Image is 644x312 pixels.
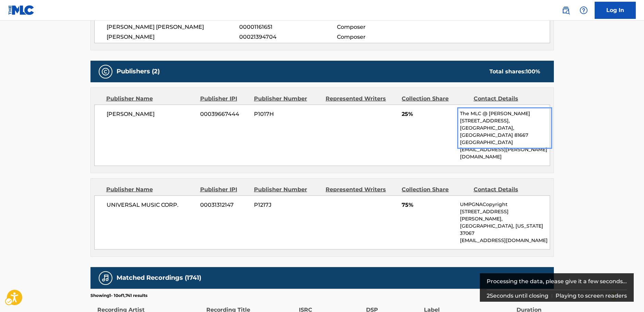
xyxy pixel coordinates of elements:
[200,185,249,194] div: Publisher IPI
[200,110,249,118] span: 00039667444
[402,110,455,118] span: 25%
[489,68,540,76] div: Total shares:
[460,117,549,124] p: [STREET_ADDRESS],
[474,95,540,103] div: Contact Details
[460,139,549,146] p: [GEOGRAPHIC_DATA]
[487,273,627,290] div: Processing the data, please give it a few seconds...
[106,185,195,194] div: Publisher Name
[562,6,570,14] img: search
[254,201,320,209] span: P1217J
[460,201,549,208] p: UMPGNACopyright
[254,185,320,194] div: Publisher Number
[101,68,110,76] img: Publishers
[107,201,195,209] span: UNIVERSAL MUSIC CORP.
[526,68,540,75] span: 100 %
[460,124,549,139] p: [GEOGRAPHIC_DATA], [GEOGRAPHIC_DATA] 81667
[239,33,337,41] span: 00021394704
[8,5,35,15] img: MLC Logo
[200,95,249,103] div: Publisher IPI
[337,23,426,31] span: Composer
[239,23,337,31] span: 00001161651
[460,237,549,244] p: [EMAIL_ADDRESS][DOMAIN_NAME]
[402,201,455,209] span: 75%
[90,292,147,299] p: Showing 1 - 10 of 1,741 results
[254,95,320,103] div: Publisher Number
[460,146,549,160] p: [EMAIL_ADDRESS][PERSON_NAME][DOMAIN_NAME]
[117,68,160,75] h5: Publishers (2)
[460,110,549,117] p: The MLC @ [PERSON_NAME]
[200,201,249,209] span: 00031312147
[107,23,240,31] span: [PERSON_NAME] [PERSON_NAME]
[595,2,636,19] a: Log In
[117,274,201,282] h5: Matched Recordings (1741)
[107,33,240,41] span: [PERSON_NAME]
[337,33,426,41] span: Composer
[101,274,110,282] img: Matched Recordings
[402,185,468,194] div: Collection Share
[326,95,397,103] div: Represented Writers
[460,223,549,237] p: [GEOGRAPHIC_DATA], [US_STATE] 37067
[107,110,195,118] span: [PERSON_NAME]
[460,208,549,223] p: [STREET_ADDRESS][PERSON_NAME],
[106,95,195,103] div: Publisher Name
[254,110,320,118] span: P1017H
[580,6,588,14] img: help
[487,292,490,299] span: 2
[326,185,397,194] div: Represented Writers
[474,185,540,194] div: Contact Details
[402,95,468,103] div: Collection Share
